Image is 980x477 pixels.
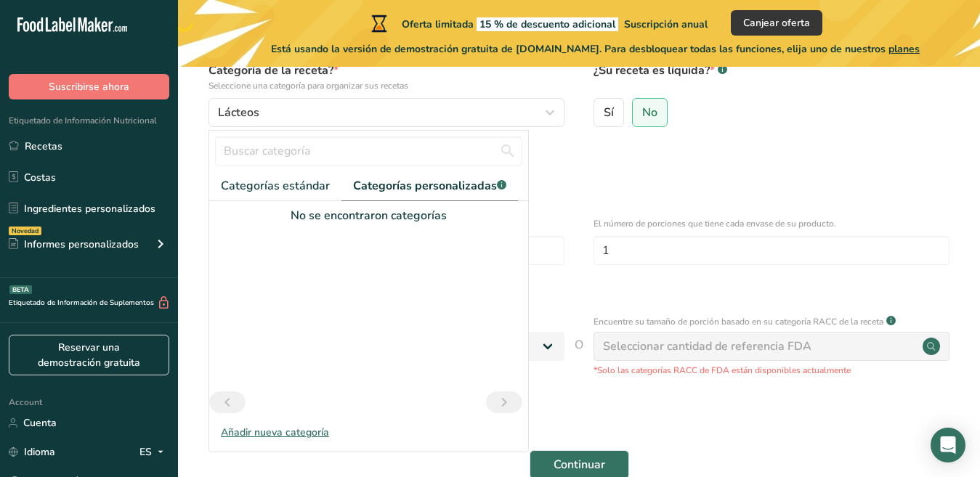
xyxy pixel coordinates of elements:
span: Sí [604,105,614,120]
label: Categoría de la receta? [208,62,564,92]
div: Seleccionar cantidad de referencia FDA [603,338,811,355]
div: Novedad [9,227,41,235]
span: Está usando la versión de demostración gratuita de [DOMAIN_NAME]. Para desbloquear todas las func... [271,41,920,57]
span: Lácteos [218,104,259,121]
span: No [642,105,657,120]
button: Suscribirse ahora [9,74,169,99]
p: El número de porciones que tiene cada envase de su producto. [594,217,949,230]
a: Next page [486,391,522,413]
label: ¿Su receta es líquida? [594,62,949,92]
button: Canjear oferta [731,10,822,36]
span: Categorías personalizadas [353,177,506,195]
p: *Solo las categorías RACC de FDA están disponibles actualmente [594,364,949,377]
div: BETA [9,285,32,294]
span: Categorías estándar [221,177,330,195]
a: Previous page [209,391,246,413]
span: O [575,336,583,377]
a: Reservar una demostración gratuita [9,335,169,375]
div: Informes personalizados [9,237,139,252]
input: Buscar categoría [215,136,522,166]
div: Open Intercom Messenger [931,428,965,462]
div: No se encontraron categorías [209,207,528,224]
span: Canjear oferta [743,15,810,30]
span: Suscripción anual [624,17,708,31]
button: Lácteos [208,98,564,127]
div: ES [139,444,169,461]
p: Encuentre su tamaño de porción basado en su categoría RACC de la receta [594,315,883,328]
span: planes [888,42,920,56]
a: Idioma [9,439,55,465]
span: Continuar [554,456,605,473]
span: Suscribirse ahora [49,79,129,94]
div: Añadir nueva categoría [209,425,528,440]
div: Oferta limitada [368,15,708,32]
p: Seleccione una categoría para organizar sus recetas [208,79,564,92]
span: 15 % de descuento adicional [477,17,618,31]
